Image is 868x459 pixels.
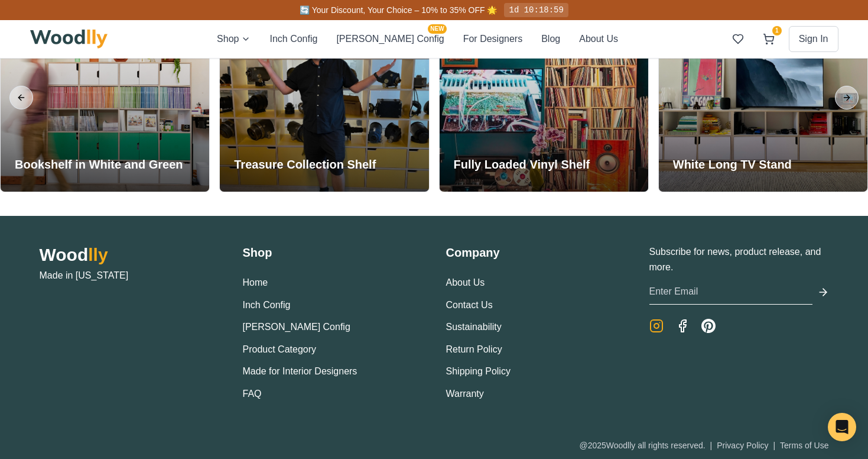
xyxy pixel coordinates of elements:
div: Open Intercom Messenger [828,413,856,441]
span: 1 [772,26,782,35]
span: lly [88,245,108,264]
h2: Wood [40,244,219,266]
button: Blog [541,31,560,47]
input: Enter Email [649,279,812,305]
a: Facebook [675,319,690,333]
a: Contact Us [446,300,493,310]
button: Sign In [789,26,838,52]
button: 1 [758,28,779,50]
a: Product Category [243,344,317,354]
span: | [773,441,775,450]
a: FAQ [243,389,262,399]
h3: Company [446,244,626,261]
a: Made for Interior Designers [243,366,357,376]
button: About Us [579,31,618,47]
h3: Shop [243,244,422,261]
a: About Us [446,277,485,287]
a: Privacy Policy [717,441,768,450]
span: 🔄 Your Discount, Your Choice – 10% to 35% OFF 🌟 [300,5,497,15]
p: Subscribe for news, product release, and more. [649,244,829,274]
div: @ 2025 Woodlly all rights reserved. [579,439,828,451]
p: Made in [US_STATE] [40,268,219,283]
a: Home [243,277,268,287]
button: Inch Config [243,298,291,313]
button: For Designers [463,31,522,47]
div: 1d 10:18:59 [504,3,568,17]
span: | [710,441,713,450]
a: Sustainability [446,322,502,332]
button: Inch Config [269,31,317,47]
button: [PERSON_NAME] Config [243,319,350,335]
h3: Treasure Collection Shelf [234,156,376,173]
button: [PERSON_NAME] ConfigNEW [336,31,444,47]
a: Shipping Policy [446,366,511,376]
a: Terms of Use [780,441,828,450]
img: Woodlly [30,30,108,49]
a: Warranty [446,389,484,399]
button: Shop [217,31,251,47]
span: NEW [428,24,446,34]
a: Return Policy [446,344,502,354]
h3: White Long TV Stand [673,156,792,173]
a: Instagram [649,319,664,333]
a: Pinterest [701,319,716,333]
h3: Bookshelf in White and Green [15,156,183,173]
h3: Fully Loaded Vinyl Shelf [454,156,590,173]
